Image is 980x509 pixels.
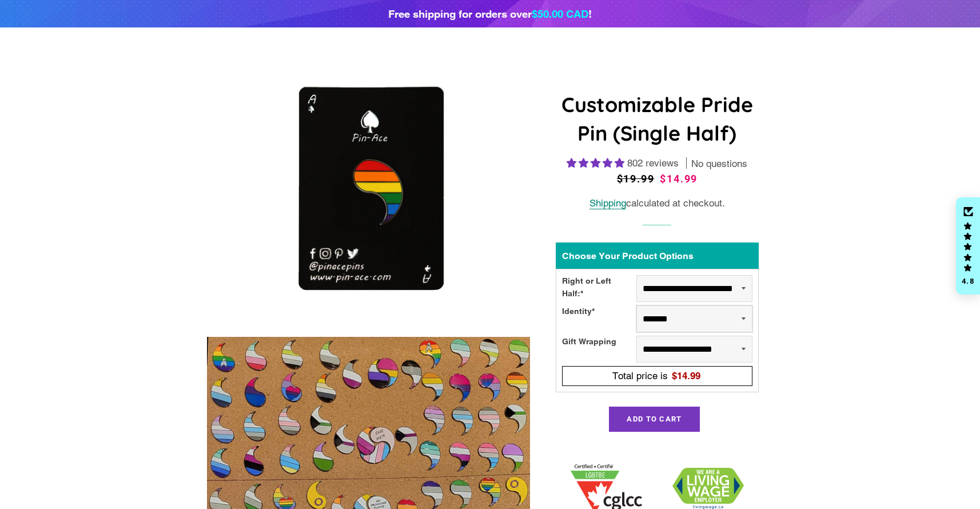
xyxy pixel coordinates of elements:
[636,305,752,332] select: Identity
[562,275,636,302] div: Right or Left Half:
[956,197,980,295] div: Click to open Judge.me floating reviews tab
[532,7,588,20] span: $50.00 CAD
[627,157,679,169] span: 802 reviews
[672,370,700,381] span: $
[567,157,627,169] span: 4.83 stars
[677,370,700,381] span: 14.99
[609,407,699,432] button: Add to Cart
[660,173,698,185] span: $14.99
[562,336,636,363] div: Gift Wrapping
[566,368,748,384] div: Total price is$14.99
[961,277,975,285] div: 4.8
[556,242,759,269] div: Choose Your Product Options
[562,305,636,332] div: Identity
[636,336,752,363] select: Gift Wrapping
[556,196,759,211] div: calculated at checkout.
[627,415,682,423] span: Add to Cart
[556,90,759,148] h1: Customizable Pride Pin (Single Half)
[617,173,655,185] span: $19.99
[636,275,752,302] select: Right or Left Half:
[207,70,530,328] img: Customizable Pride Pin (Single Half)
[388,6,592,22] div: Free shipping for orders over !
[589,197,626,209] a: Shipping
[691,157,747,171] span: No questions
